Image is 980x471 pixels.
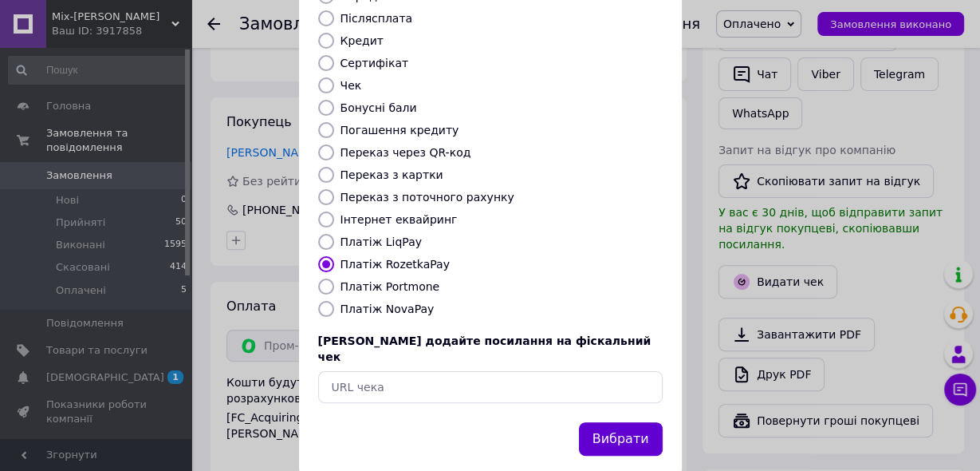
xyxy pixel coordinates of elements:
[340,12,413,25] label: Післясплата
[340,235,422,248] label: Платіж LiqPay
[340,34,384,47] label: Кредит
[340,280,440,293] label: Платіж Portmone
[340,146,471,159] label: Переказ через QR-код
[340,79,362,92] label: Чек
[340,191,514,204] label: Переказ з поточного рахунку
[340,258,450,271] label: Платіж RozetkaPay
[340,213,458,226] label: Інтернет еквайринг
[340,168,443,181] label: Переказ з картки
[318,371,663,403] input: URL чека
[318,334,651,363] span: [PERSON_NAME] додайте посилання на фіскальний чек
[340,303,435,315] label: Платіж NovaPay
[340,57,409,69] label: Сертифікат
[340,101,417,114] label: Бонусні бали
[579,422,663,457] button: Вибрати
[340,124,459,137] label: Погашення кредиту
